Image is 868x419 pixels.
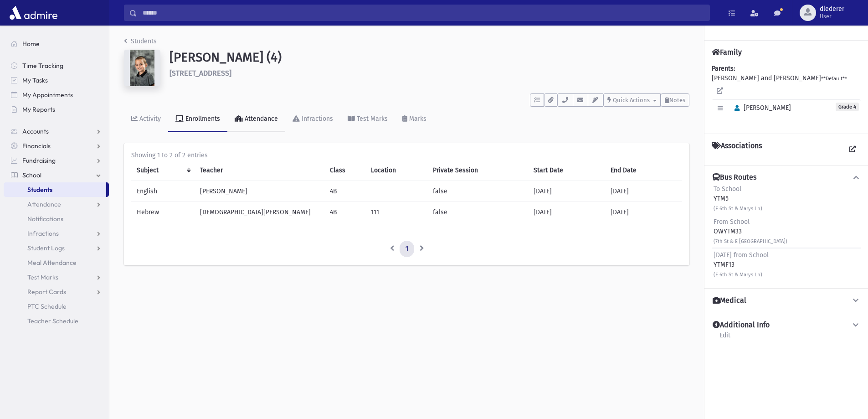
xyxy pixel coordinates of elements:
img: AdmirePro [7,4,60,22]
a: Infractions [4,226,109,241]
span: Time Tracking [22,62,63,70]
td: [DATE] [605,202,682,223]
div: Showing 1 to 2 of 2 entries [131,150,682,160]
span: Notes [669,97,685,103]
a: Financials [4,139,109,153]
span: Quick Actions [613,97,650,103]
span: Home [22,40,40,48]
span: From School [714,218,750,226]
a: Enrollments [168,107,227,132]
span: Accounts [22,127,49,135]
span: Meal Attendance [27,259,77,267]
h1: [PERSON_NAME] (4) [169,50,689,65]
div: YTM5 [714,184,762,213]
a: Teacher Schedule [4,314,109,328]
div: [PERSON_NAME] and [PERSON_NAME] [712,64,861,126]
span: Notifications [27,215,63,223]
div: Enrollments [184,115,220,123]
th: Location [365,160,427,181]
a: School [4,168,109,182]
th: Subject [131,160,195,181]
td: 4B [324,202,365,223]
span: Teacher Schedule [27,317,78,325]
a: Test Marks [340,107,395,132]
th: Private Session [427,160,528,181]
th: End Date [605,160,682,181]
span: My Appointments [22,91,73,99]
a: Edit [719,330,731,347]
span: PTC Schedule [27,302,67,310]
nav: breadcrumb [124,36,157,50]
button: Medical [712,296,861,305]
h6: [STREET_ADDRESS] [169,69,689,78]
a: Marks [395,107,434,132]
a: 1 [400,241,414,257]
span: Student Logs [27,244,65,252]
h4: Medical [713,296,746,305]
span: Report Cards [27,288,66,296]
a: Attendance [227,107,285,132]
td: English [131,181,195,202]
a: Test Marks [4,270,109,285]
input: Search [137,5,709,21]
span: dlederer [820,5,844,13]
a: My Tasks [4,73,109,88]
th: Class [324,160,365,181]
div: Infractions [300,115,333,123]
th: Start Date [528,160,605,181]
span: Test Marks [27,273,58,281]
a: Students [124,37,157,45]
span: My Tasks [22,76,48,84]
a: Home [4,36,109,51]
a: Accounts [4,124,109,139]
a: Students [4,182,106,197]
a: Meal Attendance [4,255,109,270]
h4: Bus Routes [713,173,756,182]
a: Attendance [4,197,109,212]
button: Quick Actions [603,93,661,107]
h4: Family [712,48,742,57]
span: Attendance [27,200,61,208]
span: Grade 4 [836,103,859,111]
small: (E 6th St & Marys Ln) [714,206,762,212]
td: [DATE] [528,202,605,223]
span: My Reports [22,105,55,114]
div: YTMF13 [714,250,769,279]
span: User [820,13,844,20]
button: Notes [661,93,689,107]
span: Fundraising [22,156,56,165]
a: Activity [124,107,168,132]
span: Infractions [27,229,59,238]
b: Parents: [712,65,735,72]
button: Additional Info [712,321,861,330]
div: Activity [138,115,161,123]
div: Marks [407,115,426,123]
a: Student Logs [4,241,109,255]
span: [PERSON_NAME] [730,104,791,112]
span: Financials [22,142,51,150]
div: Attendance [243,115,278,123]
td: [DEMOGRAPHIC_DATA][PERSON_NAME] [195,202,324,223]
small: (7th St & E [GEOGRAPHIC_DATA]) [714,238,787,244]
button: Bus Routes [712,173,861,182]
td: 111 [365,202,427,223]
span: Students [27,186,52,194]
div: OWYTM33 [714,217,787,246]
a: Fundraising [4,153,109,168]
span: To School [714,185,741,193]
td: false [427,202,528,223]
a: PTC Schedule [4,299,109,314]
a: Infractions [285,107,340,132]
td: [DATE] [528,181,605,202]
small: (E 6th St & Marys Ln) [714,272,762,278]
a: Report Cards [4,285,109,299]
h4: Additional Info [713,321,770,330]
a: View all Associations [844,141,861,158]
td: 4B [324,181,365,202]
span: [DATE] from School [714,251,769,259]
a: My Reports [4,102,109,117]
span: School [22,171,41,179]
a: Time Tracking [4,58,109,73]
h4: Associations [712,141,762,158]
td: false [427,181,528,202]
